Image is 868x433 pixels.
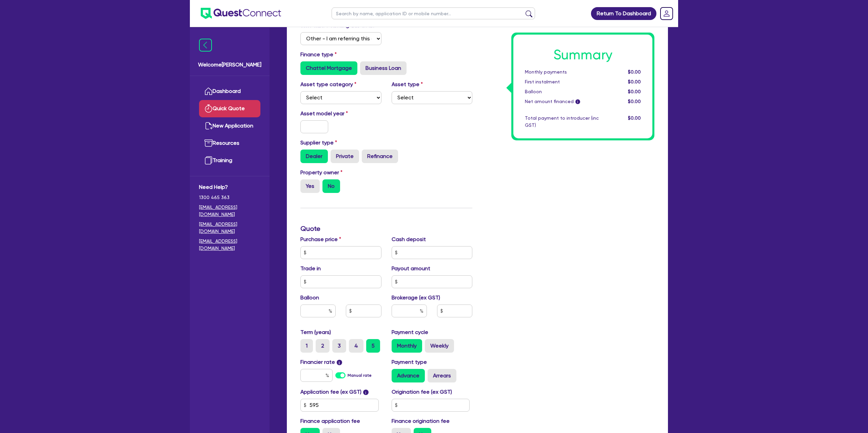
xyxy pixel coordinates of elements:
[575,100,580,104] span: i
[204,156,213,164] img: training
[392,339,422,353] label: Monthly
[392,328,428,336] label: Payment cycle
[628,99,641,104] span: $0.00
[392,369,425,382] label: Advance
[199,152,260,169] a: Training
[300,80,356,88] label: Asset type category
[392,388,452,396] label: Origination fee (ex GST)
[360,61,407,75] label: Business Loan
[300,358,342,366] label: Financier rate
[628,79,641,84] span: $0.00
[363,390,369,395] span: i
[204,139,213,147] img: resources
[520,98,604,105] div: Net amount financed
[332,339,346,353] label: 3
[366,339,380,353] label: 5
[348,372,372,378] label: Manual rate
[199,117,260,135] a: New Application
[425,339,454,353] label: Weekly
[300,417,360,425] label: Finance application fee
[628,89,641,94] span: $0.00
[300,179,320,193] label: Yes
[199,204,260,218] a: [EMAIL_ADDRESS][DOMAIN_NAME]
[520,78,604,85] div: First instalment
[300,139,337,147] label: Supplier type
[300,294,319,302] label: Balloon
[199,39,212,52] img: icon-menu-close
[300,61,357,75] label: Chattel Mortgage
[322,179,340,193] label: No
[316,339,330,353] label: 2
[392,264,430,273] label: Payout amount
[201,8,281,19] img: quest-connect-logo-blue
[428,369,456,382] label: Arrears
[300,224,472,233] h3: Quote
[658,5,675,22] a: Dropdown toggle
[591,7,656,20] a: Return To Dashboard
[520,88,604,95] div: Balloon
[199,183,260,191] span: Need Help?
[331,150,359,163] label: Private
[300,339,313,353] label: 1
[520,68,604,76] div: Monthly payments
[199,221,260,235] a: [EMAIL_ADDRESS][DOMAIN_NAME]
[295,110,387,118] label: Asset model year
[300,388,361,396] label: Application fee (ex GST)
[628,115,641,121] span: $0.00
[300,328,331,336] label: Term (years)
[204,122,213,130] img: new-application
[199,100,260,117] a: Quick Quote
[392,80,423,88] label: Asset type
[198,61,261,69] span: Welcome [PERSON_NAME]
[300,150,328,163] label: Dealer
[392,294,440,302] label: Brokerage (ex GST)
[300,169,342,177] label: Property owner
[204,104,213,113] img: quick-quote
[349,339,363,353] label: 4
[199,83,260,100] a: Dashboard
[332,7,535,19] input: Search by name, application ID or mobile number...
[199,238,260,252] a: [EMAIL_ADDRESS][DOMAIN_NAME]
[392,417,450,425] label: Finance origination fee
[525,47,641,63] h1: Summary
[628,69,641,75] span: $0.00
[392,235,426,243] label: Cash deposit
[520,115,604,129] div: Total payment to introducer (inc GST)
[300,264,321,273] label: Trade in
[199,135,260,152] a: Resources
[362,150,398,163] label: Refinance
[199,194,260,201] span: 1300 465 363
[300,51,337,59] label: Finance type
[392,358,427,366] label: Payment type
[337,360,342,365] span: i
[300,235,341,243] label: Purchase price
